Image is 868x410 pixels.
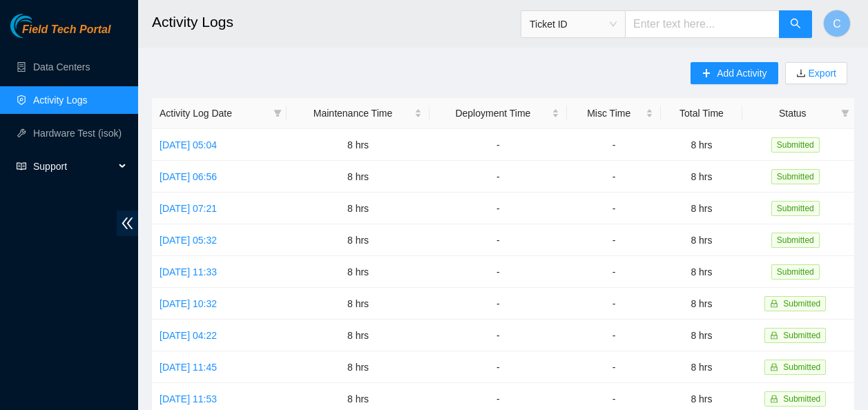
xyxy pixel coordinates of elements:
span: Ticket ID [530,14,617,35]
span: Support [33,153,115,180]
span: download [796,68,806,79]
span: C [833,15,841,32]
button: downloadExport [785,62,847,84]
span: Add Activity [717,66,766,81]
input: Enter text here... [625,10,780,38]
td: 8 hrs [661,320,742,351]
span: Activity Log Date [160,106,268,121]
span: filter [273,109,282,117]
span: double-left [117,211,138,236]
td: 8 hrs [287,129,430,161]
td: - [567,161,661,193]
span: search [790,18,801,31]
td: 8 hrs [287,288,430,320]
td: - [430,193,567,224]
td: - [567,129,661,161]
a: Hardware Test (isok) [33,128,122,139]
a: [DATE] 11:33 [160,266,217,277]
span: filter [271,103,284,124]
button: C [823,10,851,37]
span: Submitted [783,394,820,404]
td: 8 hrs [661,351,742,383]
a: [DATE] 11:45 [160,362,217,373]
a: [DATE] 05:04 [160,139,217,150]
a: Activity Logs [33,95,88,106]
span: Submitted [783,362,820,372]
td: - [430,224,567,256]
td: - [567,288,661,320]
span: lock [770,395,778,403]
td: - [567,256,661,288]
span: plus [702,68,711,79]
td: - [567,193,661,224]
td: 8 hrs [661,193,742,224]
span: lock [770,331,778,340]
td: 8 hrs [661,224,742,256]
td: - [567,351,661,383]
span: Submitted [771,137,820,153]
td: 8 hrs [661,161,742,193]
span: Status [750,106,836,121]
td: - [567,320,661,351]
a: [DATE] 07:21 [160,203,217,214]
span: Submitted [771,169,820,184]
img: Akamai Technologies [10,14,70,38]
span: Submitted [783,299,820,309]
td: 8 hrs [661,256,742,288]
span: filter [841,109,849,117]
td: 8 hrs [661,288,742,320]
td: 8 hrs [287,256,430,288]
td: - [430,351,567,383]
td: 8 hrs [287,161,430,193]
td: 8 hrs [287,193,430,224]
span: Submitted [771,264,820,280]
a: [DATE] 04:22 [160,330,217,341]
span: Submitted [771,233,820,248]
th: Total Time [661,98,742,129]
button: plusAdd Activity [691,62,778,84]
td: 8 hrs [287,351,430,383]
a: Data Centers [33,61,90,72]
td: 8 hrs [287,224,430,256]
td: - [430,256,567,288]
a: [DATE] 05:32 [160,235,217,246]
a: Export [806,68,836,79]
td: 8 hrs [661,129,742,161]
span: lock [770,300,778,308]
span: Submitted [783,331,820,340]
span: lock [770,363,778,371]
td: - [430,320,567,351]
td: - [567,224,661,256]
span: Submitted [771,201,820,216]
span: Field Tech Portal [22,23,110,37]
a: [DATE] 11:53 [160,393,217,404]
a: [DATE] 06:56 [160,171,217,182]
a: [DATE] 10:32 [160,298,217,309]
a: Akamai TechnologiesField Tech Portal [10,25,110,43]
td: - [430,129,567,161]
span: filter [838,103,852,124]
td: - [430,161,567,193]
td: - [430,288,567,320]
button: search [779,10,812,38]
span: read [17,162,26,171]
td: 8 hrs [287,320,430,351]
